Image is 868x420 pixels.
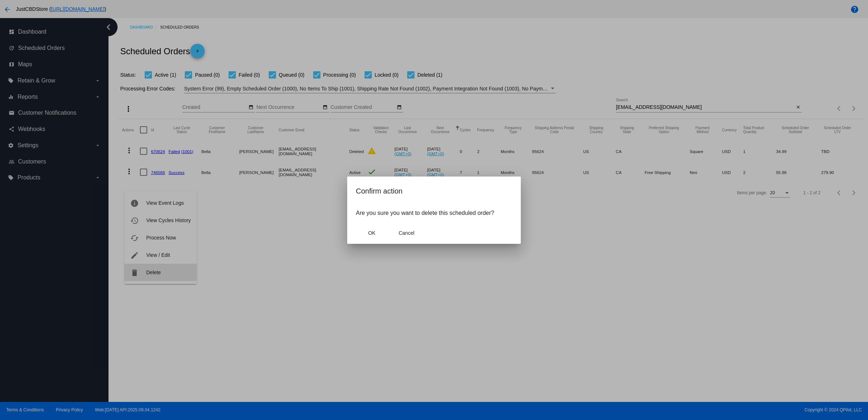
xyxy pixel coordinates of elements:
button: Close dialog [356,226,388,239]
h2: Confirm action [356,185,512,197]
p: Are you sure you want to delete this scheduled order? [356,210,512,216]
button: Close dialog [391,226,422,239]
span: OK [368,230,375,236]
span: Cancel [399,230,414,236]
